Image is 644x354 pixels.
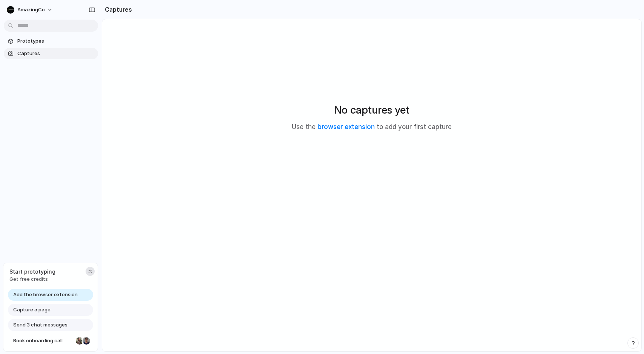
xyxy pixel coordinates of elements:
button: AmazingCo [4,4,57,16]
div: Nicole Kubica [75,336,84,345]
span: AmazingCo [17,6,45,14]
span: Captures [17,50,95,57]
h2: No captures yet [334,102,409,118]
span: Capture a page [13,306,51,314]
a: Prototypes [4,35,98,47]
span: Start prototyping [9,268,55,276]
a: browser extension [317,123,375,131]
h2: Captures [102,5,132,14]
p: Use the to add your first capture [292,122,452,132]
span: Prototypes [17,37,95,45]
span: Send 3 chat messages [13,321,67,329]
div: Christian Iacullo [82,336,91,345]
span: Get free credits [9,276,55,283]
span: Book onboarding call [13,337,73,345]
a: Captures [4,48,98,59]
span: Add the browser extension [13,291,78,299]
a: Book onboarding call [8,335,93,347]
